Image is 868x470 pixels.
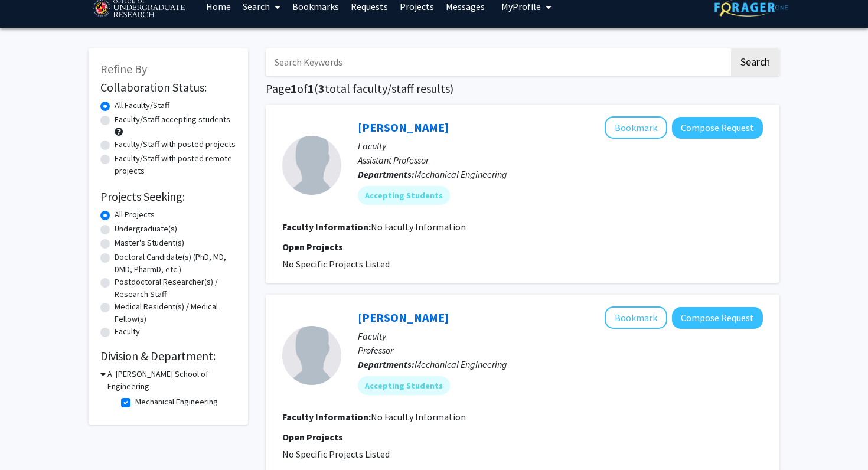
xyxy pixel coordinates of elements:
[282,448,390,460] span: No Specific Projects Listed
[371,221,466,233] span: No Faculty Information
[501,1,541,12] span: My Profile
[605,116,667,139] button: Add Lingnan Lin to Bookmarks
[282,221,371,233] b: Faculty Information:
[672,307,763,329] button: Compose Request to Ken Kiger
[115,152,236,177] label: Faculty/Staff with posted remote projects
[358,153,763,167] p: Assistant Professor
[318,81,325,96] span: 3
[115,208,155,221] label: All Projects
[135,396,218,408] label: Mechanical Engineering
[282,258,390,270] span: No Specific Projects Listed
[415,168,507,180] span: Mechanical Engineering
[115,223,177,235] label: Undergraduate(s)
[358,139,763,153] p: Faculty
[115,325,140,338] label: Faculty
[282,411,371,423] b: Faculty Information:
[672,117,763,139] button: Compose Request to Lingnan Lin
[358,310,449,325] a: [PERSON_NAME]
[100,80,236,94] h2: Collaboration Status:
[731,48,779,76] button: Search
[358,376,450,395] mat-chip: Accepting Students
[282,430,763,444] p: Open Projects
[115,276,236,301] label: Postdoctoral Researcher(s) / Research Staff
[100,349,236,363] h2: Division & Department:
[358,168,415,180] b: Departments:
[107,368,236,393] h3: A. [PERSON_NAME] School of Engineering
[115,237,184,249] label: Master's Student(s)
[100,190,236,204] h2: Projects Seeking:
[358,329,763,343] p: Faculty
[115,301,236,325] label: Medical Resident(s) / Medical Fellow(s)
[115,251,236,276] label: Doctoral Candidate(s) (PhD, MD, DMD, PharmD, etc.)
[358,358,415,370] b: Departments:
[266,48,729,76] input: Search Keywords
[358,120,449,135] a: [PERSON_NAME]
[115,138,236,151] label: Faculty/Staff with posted projects
[115,113,230,126] label: Faculty/Staff accepting students
[282,240,763,254] p: Open Projects
[358,343,763,357] p: Professor
[358,186,450,205] mat-chip: Accepting Students
[605,306,667,329] button: Add Ken Kiger to Bookmarks
[115,99,169,112] label: All Faculty/Staff
[100,61,147,76] span: Refine By
[308,81,314,96] span: 1
[415,358,507,370] span: Mechanical Engineering
[9,417,50,461] iframe: Chat
[371,411,466,423] span: No Faculty Information
[266,81,779,96] h1: Page of ( total faculty/staff results)
[291,81,297,96] span: 1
